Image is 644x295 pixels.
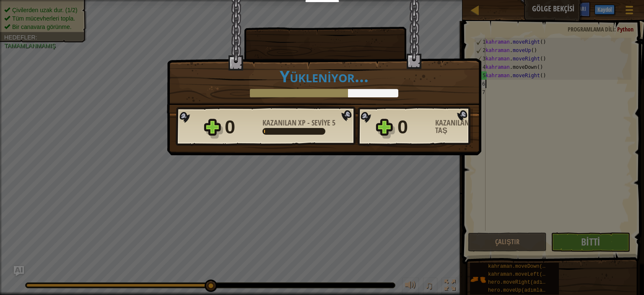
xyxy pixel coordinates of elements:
font: 0 [225,116,235,138]
font: Kazanılan Taş [435,117,469,136]
font: 5 [332,117,335,128]
font: Seviye [312,117,330,128]
font: Kazanılan XP [262,117,306,128]
font: 0 [397,116,408,138]
font: Yükleniyor... [280,65,369,87]
font: - [307,117,310,128]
